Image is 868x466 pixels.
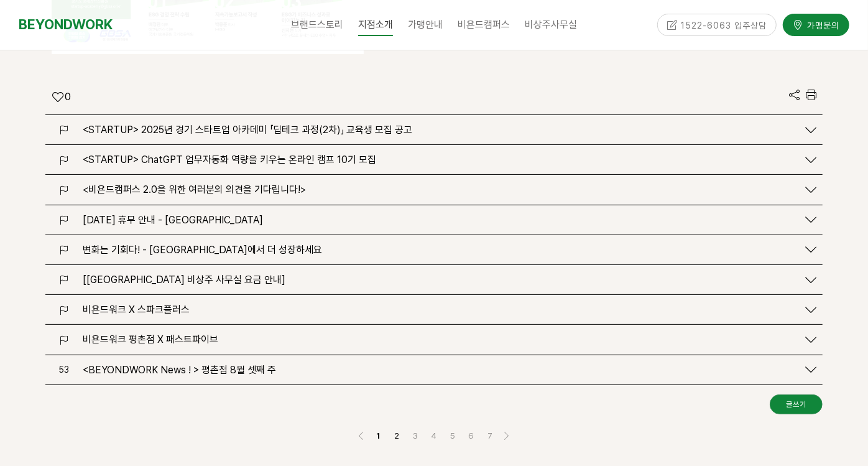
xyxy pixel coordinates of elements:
span: <비욘드캠퍼스 2.0을 위한 여러분의 의견을 기다립니다!> [83,184,306,195]
span: [[GEOGRAPHIC_DATA] 비상주 사무실 요금 안내] [83,274,285,286]
a: 5 [445,428,460,443]
a: 2 [389,428,404,443]
span: 브랜드스토리 [291,19,343,30]
span: 비욘드워크 X 스파크플러스 [83,304,190,315]
a: 브랜드스토리 [284,9,351,40]
a: BEYONDWORK [19,13,113,36]
a: 글쓰기 [770,394,823,414]
span: <BEYONDWORK News ! > 평촌점 8월 셋째 주 [83,364,276,376]
span: 비상주사무실 [525,19,577,30]
a: 4 [427,428,441,443]
span: 비욘드캠퍼스 [458,19,510,30]
a: 7 [482,428,497,443]
em: 0 [65,90,71,103]
span: 지점소개 [358,14,393,36]
a: 가맹안내 [400,9,450,40]
a: 지점소개 [351,9,400,40]
span: 가맹문의 [803,19,839,31]
a: 1 [371,428,386,443]
a: 비욘드캠퍼스 [450,9,517,40]
a: 6 [464,428,479,443]
span: 가맹안내 [408,19,443,30]
span: [DATE] 휴무 안내 - [GEOGRAPHIC_DATA] [83,214,263,226]
span: 비욘드워크 평촌점 X 패스트파이브 [83,333,218,345]
span: <STARTUP> ChatGPT 업무자동화 역량을 키우는 온라인 캠프 10기 모집 [83,154,376,165]
span: <STARTUP> 2025년 경기 스타트업 아카데미 「딥테크 과정(2차)」 교육생 모집 공고 [83,124,412,136]
a: 가맹문의 [783,14,849,35]
span: 53 [59,365,70,375]
span: 변화는 기회다! - [GEOGRAPHIC_DATA]에서 더 성장하세요 [83,244,322,256]
a: 비상주사무실 [517,9,584,40]
a: 3 [408,428,423,443]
